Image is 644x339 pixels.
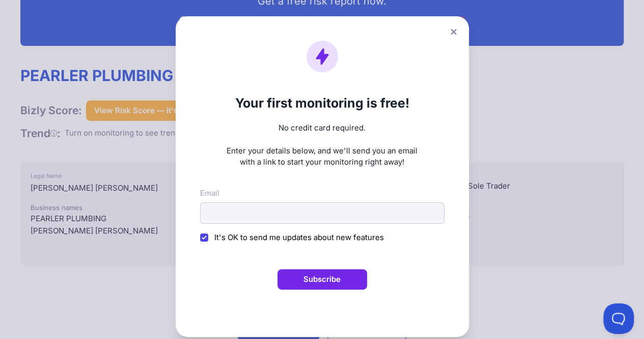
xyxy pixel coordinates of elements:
[200,122,444,134] p: No credit card required.
[214,232,384,242] span: It's OK to send me updates about new features
[603,303,634,334] iframe: Toggle Customer Support
[200,145,444,168] p: Enter your details below, and we'll send you an email with a link to start your monitoring right ...
[200,95,444,111] h2: Your first monitoring is free!
[277,269,367,290] button: Subscribe
[200,188,219,199] label: Email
